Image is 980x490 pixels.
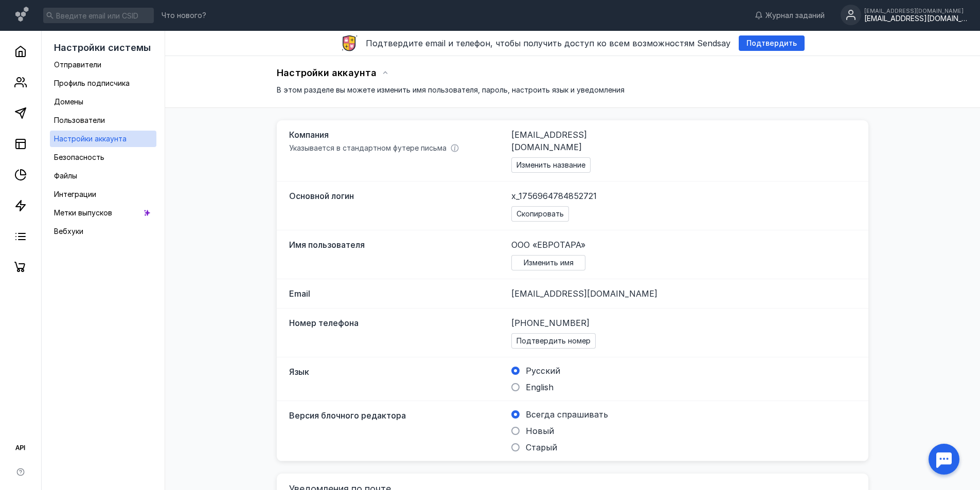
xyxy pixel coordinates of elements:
[50,223,156,240] a: Вебхуки
[516,210,564,219] span: Скопировать
[864,14,967,23] div: [EMAIL_ADDRESS][DOMAIN_NAME]
[526,382,554,392] span: English
[516,161,585,170] span: Изменить название
[162,12,206,19] span: Что нового?
[289,130,329,140] span: Компания
[765,10,825,21] span: Журнал заданий
[50,57,156,73] a: Отправители
[156,12,211,19] a: Что нового?
[54,134,127,143] span: Настройки аккаунта
[511,333,596,349] button: Подтвердить номер
[511,157,591,173] button: Изменить название
[50,94,156,110] a: Домены
[511,130,587,152] span: [EMAIL_ADDRESS][DOMAIN_NAME]
[746,39,797,48] span: Подтвердить
[289,318,359,328] span: Номер телефона
[289,240,365,250] span: Имя пользователя
[289,410,406,421] span: Версия блочного редактора
[54,190,96,198] span: Интеграции
[511,206,569,222] button: Скопировать
[526,442,557,452] span: Старый
[50,112,156,129] a: Пользователи
[54,79,130,87] span: Профиль подписчика
[511,288,657,299] span: [EMAIL_ADDRESS][DOMAIN_NAME]
[526,426,554,436] span: Новый
[511,190,597,202] span: x_1756964784852721
[43,8,154,23] input: Введите email или CSID
[289,143,447,152] span: Указывается в стандартном футере письма
[750,10,830,21] a: Журнал заданий
[289,288,310,299] span: Email
[54,60,101,69] span: Отправители
[366,38,730,48] span: Подтвердите email и телефон, чтобы получить доступ ко всем возможностям Sendsay
[54,116,105,124] span: Пользователи
[526,409,608,420] span: Всегда спрашивать
[50,131,156,147] a: Настройки аккаунта
[50,186,156,203] a: Интеграции
[50,168,156,184] a: Файлы
[54,208,112,217] span: Метки выпусков
[54,153,104,161] span: Безопасность
[511,255,585,270] button: Изменить имя
[277,67,377,78] span: Настройки аккаунта
[524,259,574,267] span: Изменить имя
[511,240,585,250] span: ООО «ЕВРОТАРА»
[526,366,560,376] span: Русский
[50,205,156,221] a: Метки выпусков
[50,75,156,92] a: Профиль подписчика
[864,8,967,14] div: [EMAIL_ADDRESS][DOMAIN_NAME]
[54,171,77,180] span: Файлы
[511,317,590,329] span: [PHONE_NUMBER]
[516,337,591,346] span: Подтвердить номер
[54,227,83,235] span: Вебхуки
[277,85,625,94] span: В этом разделе вы можете изменить имя пользователя, пароль, настроить язык и уведомления
[739,35,805,51] button: Подтвердить
[54,97,83,106] span: Домены
[289,191,354,201] span: Основной логин
[50,149,156,166] a: Безопасность
[54,42,151,53] span: Настройки системы
[289,367,309,377] span: Язык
